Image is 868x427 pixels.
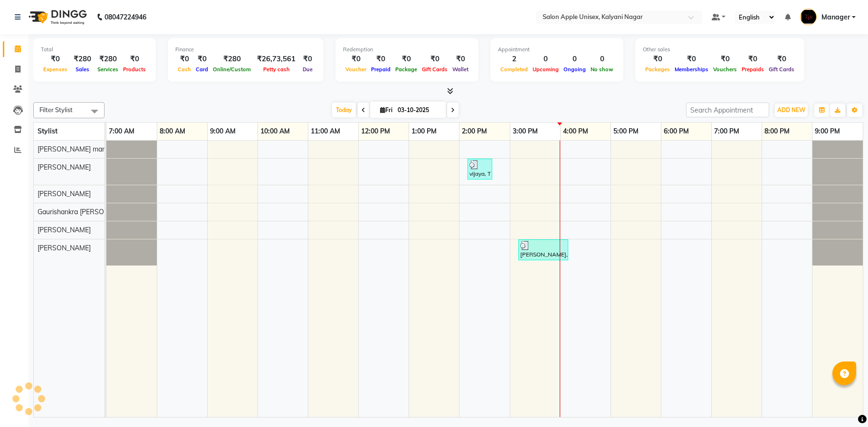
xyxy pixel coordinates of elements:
div: 0 [561,54,588,65]
span: Gift Cards [766,66,797,73]
div: ₹0 [41,54,70,65]
div: ₹0 [343,54,369,65]
span: Today [332,103,356,117]
span: [PERSON_NAME] [38,163,91,171]
span: [PERSON_NAME] [38,244,91,252]
a: 11:00 AM [308,124,343,138]
span: Filter Stylist [39,106,73,114]
a: 7:00 AM [106,124,137,138]
a: 12:00 PM [359,124,392,138]
div: ₹0 [711,54,739,65]
span: Sales [73,66,92,73]
span: Manager [821,12,850,22]
div: ₹0 [175,54,193,65]
span: [PERSON_NAME] manager [38,145,120,153]
span: Prepaids [739,66,766,73]
span: Wallet [450,66,471,73]
b: 08047224946 [105,4,146,30]
div: ₹280 [210,54,253,65]
span: Fri [378,106,395,114]
span: Gift Cards [420,66,450,73]
span: Prepaid [369,66,393,73]
div: ₹0 [121,54,148,65]
span: Gaurishankra [PERSON_NAME] [38,208,133,216]
div: 0 [588,54,616,65]
span: Ongoing [561,66,588,73]
span: No show [588,66,616,73]
input: 2025-10-03 [395,103,442,117]
span: Completed [498,66,530,73]
span: Online/Custom [210,66,253,73]
a: 6:00 PM [661,124,691,138]
a: 10:00 AM [258,124,292,138]
span: [PERSON_NAME] [38,190,91,198]
div: vijaya, TK01, 02:10 PM-02:40 PM, Threading - Eyebrows - [DEMOGRAPHIC_DATA],Threading - Upper lips... [468,160,491,178]
div: ₹0 [672,54,711,65]
a: 8:00 PM [762,124,792,138]
a: 2:00 PM [459,124,489,138]
span: Package [393,66,420,73]
a: 9:00 AM [208,124,238,138]
div: Appointment [498,46,616,54]
span: Products [121,66,148,73]
div: 0 [530,54,561,65]
img: logo [24,4,89,30]
div: ₹280 [70,54,95,65]
span: Petty cash [261,66,292,73]
span: Services [95,66,121,73]
div: [PERSON_NAME], TK02, 03:10 PM-04:10 PM, Threading - Eyebrows - [DEMOGRAPHIC_DATA],Threading - Jaw... [519,241,567,259]
div: ₹0 [643,54,672,65]
span: Due [300,66,315,73]
div: Finance [175,46,316,54]
a: 8:00 AM [157,124,188,138]
div: ₹0 [420,54,450,65]
button: ADD NEW [775,104,808,117]
span: Memberships [672,66,711,73]
div: ₹0 [450,54,471,65]
iframe: chat widget [828,389,858,418]
div: ₹280 [95,54,121,65]
div: Total [41,46,148,54]
span: Stylist [38,127,57,135]
span: Voucher [343,66,369,73]
span: Card [193,66,210,73]
div: ₹0 [369,54,393,65]
span: Expenses [41,66,70,73]
a: 3:00 PM [510,124,540,138]
span: Upcoming [530,66,561,73]
div: ₹0 [393,54,420,65]
div: ₹0 [739,54,766,65]
img: Manager [800,9,817,25]
div: Redemption [343,46,471,54]
input: Search Appointment [686,103,769,117]
span: Cash [175,66,193,73]
span: Packages [643,66,672,73]
div: ₹0 [193,54,210,65]
a: 1:00 PM [409,124,439,138]
div: ₹0 [299,54,316,65]
span: ADD NEW [777,106,805,114]
div: ₹26,73,561 [253,54,299,65]
a: 7:00 PM [712,124,742,138]
div: ₹0 [766,54,797,65]
a: 4:00 PM [561,124,591,138]
a: 9:00 PM [812,124,842,138]
div: Other sales [643,46,797,54]
div: 2 [498,54,530,65]
span: [PERSON_NAME] [38,226,91,234]
a: 5:00 PM [611,124,641,138]
span: Vouchers [711,66,739,73]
